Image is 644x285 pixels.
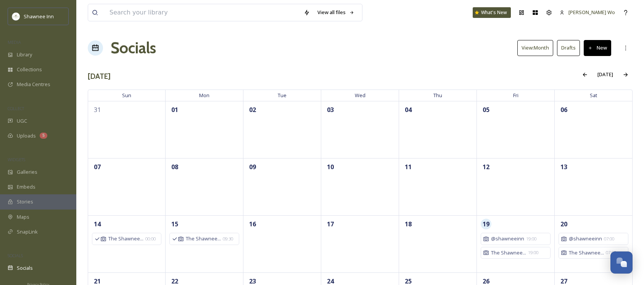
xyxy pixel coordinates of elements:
[325,162,336,172] span: 10
[247,219,258,229] span: 16
[491,249,526,256] span: The Shawnee...
[186,235,221,242] span: The Shawnee...
[17,66,42,73] span: Collections
[8,106,24,111] span: COLLECT
[477,90,555,101] span: Fri
[325,104,336,115] span: 03
[169,219,180,229] span: 15
[8,157,25,162] span: WIDGETS
[481,162,491,172] span: 12
[92,162,103,172] span: 07
[106,4,300,21] input: Search your library
[111,37,156,59] a: Socials
[223,236,233,242] span: 09:30
[17,213,29,221] span: Maps
[17,228,38,235] span: SnapLink
[584,40,611,56] button: New
[92,219,103,229] span: 14
[403,162,414,172] span: 11
[145,236,156,242] span: 00:00
[88,71,111,82] h3: [DATE]
[594,67,617,82] div: [DATE]
[606,250,616,256] span: 07:00
[88,90,166,101] span: Sun
[556,5,619,20] a: [PERSON_NAME] Wo
[17,264,33,272] span: Socials
[557,40,580,56] button: Drafts
[17,117,27,125] span: UGC
[247,162,258,172] span: 09
[108,235,143,242] span: The Shawnee...
[92,104,103,115] span: 31
[17,198,33,205] span: Stories
[166,90,243,101] span: Mon
[610,251,633,274] button: Open Chat
[517,40,553,56] button: View:Month
[559,162,569,172] span: 13
[314,5,358,20] a: View all files
[17,168,37,176] span: Galleries
[403,219,414,229] span: 18
[17,51,32,58] span: Library
[557,40,584,56] a: Drafts
[568,9,615,16] span: [PERSON_NAME] Wo
[17,183,35,191] span: Embeds
[17,132,36,139] span: Uploads
[325,219,336,229] span: 17
[403,104,414,115] span: 04
[569,249,604,256] span: The Shawnee...
[8,253,23,258] span: SOCIALS
[40,133,47,139] div: 5
[569,235,602,242] span: @shawneeinn
[481,219,491,229] span: 19
[17,81,50,88] span: Media Centres
[8,39,21,45] span: MEDIA
[559,104,569,115] span: 06
[169,104,180,115] span: 01
[473,7,511,18] a: What's New
[559,219,569,229] span: 20
[528,250,538,256] span: 19:00
[24,13,54,20] span: Shawnee Inn
[481,104,491,115] span: 05
[321,90,399,101] span: Wed
[399,90,477,101] span: Thu
[491,235,524,242] span: @shawneeinn
[169,162,180,172] span: 08
[247,104,258,115] span: 02
[526,236,536,242] span: 19:00
[555,90,633,101] span: Sat
[604,236,614,242] span: 07:00
[12,13,20,20] img: shawnee-300x300.jpg
[243,90,321,101] span: Tue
